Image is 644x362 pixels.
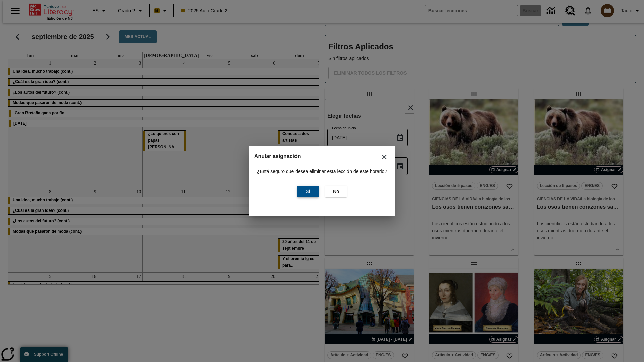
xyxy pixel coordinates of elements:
[297,186,319,197] button: Sí
[325,186,347,197] button: No
[306,188,310,195] span: Sí
[333,188,339,195] span: No
[254,152,390,161] h2: Anular asignación
[257,168,387,175] p: ¿Está seguro que desea eliminar esta lección de este horario?
[376,149,392,165] button: Cerrar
